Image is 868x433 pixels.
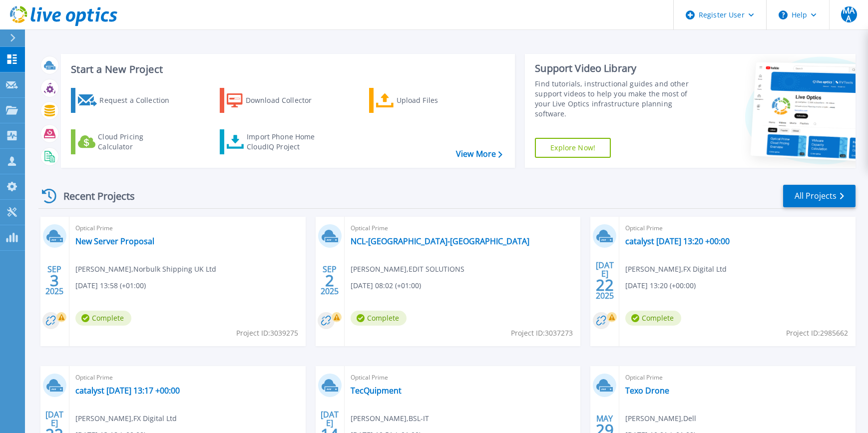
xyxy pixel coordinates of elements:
div: SEP 2025 [320,262,339,299]
span: [PERSON_NAME] , BSL-IT [351,413,429,424]
span: Optical Prime [351,223,575,234]
a: NCL-[GEOGRAPHIC_DATA]-[GEOGRAPHIC_DATA] [351,236,529,246]
span: Optical Prime [625,223,850,234]
span: [DATE] 13:58 (+01:00) [75,280,146,291]
div: Upload Files [397,90,476,110]
a: catalyst [DATE] 13:20 +00:00 [625,236,730,246]
div: Cloud Pricing Calculator [98,132,178,152]
div: Find tutorials, instructional guides and other support videos to help you make the most of your L... [535,79,702,119]
span: [PERSON_NAME] , EDIT SOLUTIONS [351,264,464,275]
a: Cloud Pricing Calculator [71,129,182,154]
a: Upload Files [369,88,480,113]
span: Optical Prime [625,372,850,383]
span: Optical Prime [75,372,300,383]
span: 3 [50,276,59,285]
div: Request a Collection [99,90,179,110]
div: SEP 2025 [45,262,64,299]
a: All Projects [783,185,856,207]
div: Support Video Library [535,62,702,75]
span: Optical Prime [351,372,575,383]
a: Request a Collection [71,88,182,113]
div: [DATE] 2025 [595,262,614,299]
span: MAA [841,6,857,22]
a: TecQuipment [351,386,402,396]
span: Optical Prime [75,223,300,234]
span: 22 [596,281,614,289]
span: [PERSON_NAME] , FX Digital Ltd [75,413,177,424]
a: View More [456,149,502,159]
span: Complete [625,311,681,326]
span: Project ID: 2985662 [786,328,848,339]
div: Import Phone Home CloudIQ Project [247,132,325,152]
span: Project ID: 3039275 [236,328,298,339]
a: Download Collector [220,88,331,113]
a: catalyst [DATE] 13:17 +00:00 [75,386,180,396]
a: Explore Now! [535,138,611,158]
span: [DATE] 08:02 (+01:00) [351,280,421,291]
span: 2 [325,276,334,285]
span: [PERSON_NAME] , FX Digital Ltd [625,264,727,275]
span: [PERSON_NAME] , Dell [625,413,696,424]
div: Download Collector [246,90,326,110]
div: Recent Projects [38,184,148,208]
a: New Server Proposal [75,236,154,246]
span: [PERSON_NAME] , Norbulk Shipping UK Ltd [75,264,216,275]
span: Complete [75,311,131,326]
span: Complete [351,311,407,326]
span: [DATE] 13:20 (+00:00) [625,280,696,291]
a: Texo Drone [625,386,669,396]
span: Project ID: 3037273 [511,328,573,339]
h3: Start a New Project [71,64,502,75]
